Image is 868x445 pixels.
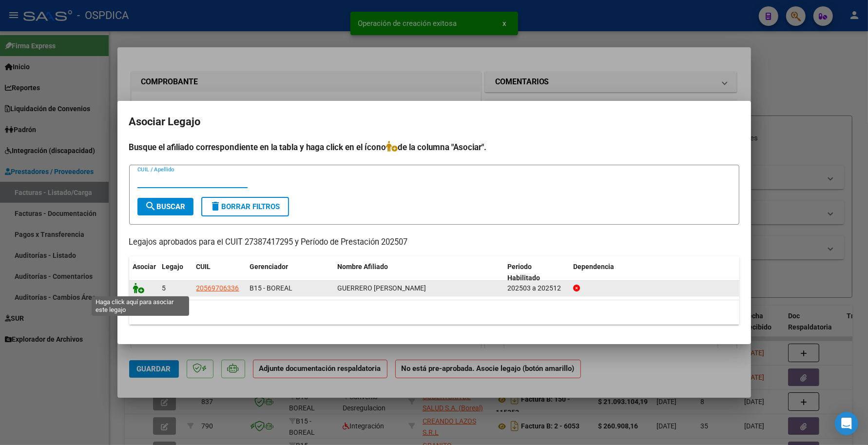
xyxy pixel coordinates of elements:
[129,256,158,289] datatable-header-cell: Asociar
[129,236,739,249] p: Legajos aprobados para el CUIT 27387417295 y Período de Prestación 202507
[210,202,280,211] span: Borrar Filtros
[129,113,739,131] h2: Asociar Legajo
[196,284,239,292] span: 20569706336
[246,256,334,289] datatable-header-cell: Gerenciador
[507,283,565,294] div: 202503 a 202512
[338,284,426,292] span: GUERRERO JUAN MARTIN
[201,197,289,216] button: Borrar Filtros
[162,263,184,271] span: Legajo
[338,263,388,271] span: Nombre Afiliado
[503,256,569,289] datatable-header-cell: Periodo Habilitado
[193,256,246,289] datatable-header-cell: CUIL
[835,412,858,435] div: Open Intercom Messenger
[162,284,166,292] span: 5
[145,200,157,212] mat-icon: search
[334,256,504,289] datatable-header-cell: Nombre Afiliado
[137,198,193,215] button: Buscar
[129,141,739,154] h4: Busque el afiliado correspondiente en la tabla y haga click en el ícono de la columna "Asociar".
[507,263,540,282] span: Periodo Habilitado
[158,256,193,289] datatable-header-cell: Legajo
[196,263,211,271] span: CUIL
[250,284,293,292] span: B15 - BOREAL
[569,256,739,289] datatable-header-cell: Dependencia
[129,300,739,325] div: 1 registros
[133,263,156,271] span: Asociar
[250,263,289,271] span: Gerenciador
[210,200,222,212] mat-icon: delete
[573,263,614,271] span: Dependencia
[145,202,186,211] span: Buscar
